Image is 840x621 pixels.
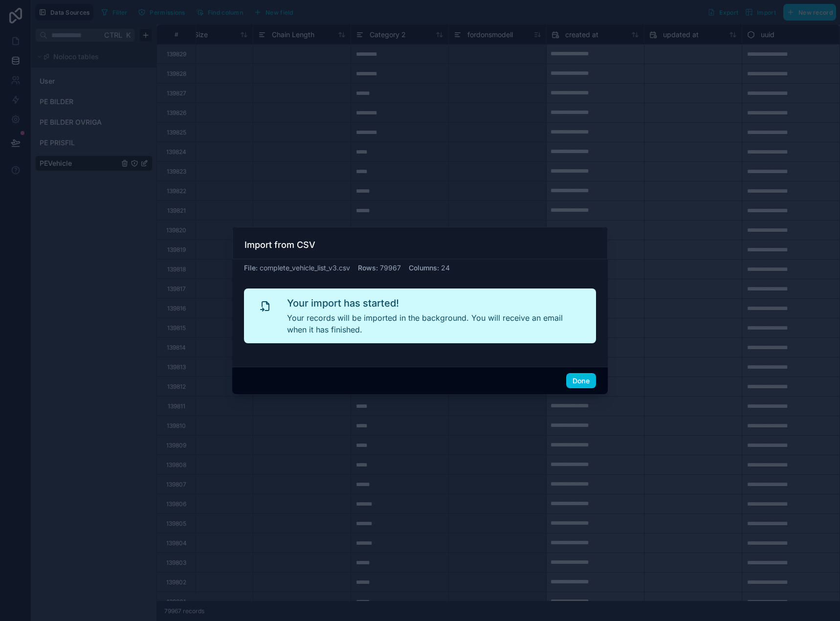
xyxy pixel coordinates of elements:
[380,264,401,272] span: 79967
[260,264,350,272] span: complete_vehicle_list_v3.csv
[244,239,315,251] h3: Import from CSV
[287,296,580,310] h2: Your import has started!
[358,264,378,272] span: Rows :
[409,264,439,272] span: Columns :
[441,264,450,272] span: 24
[244,264,258,272] span: File :
[566,373,596,389] button: Done
[287,312,580,335] p: Your records will be imported in the background. You will receive an email when it has finished.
